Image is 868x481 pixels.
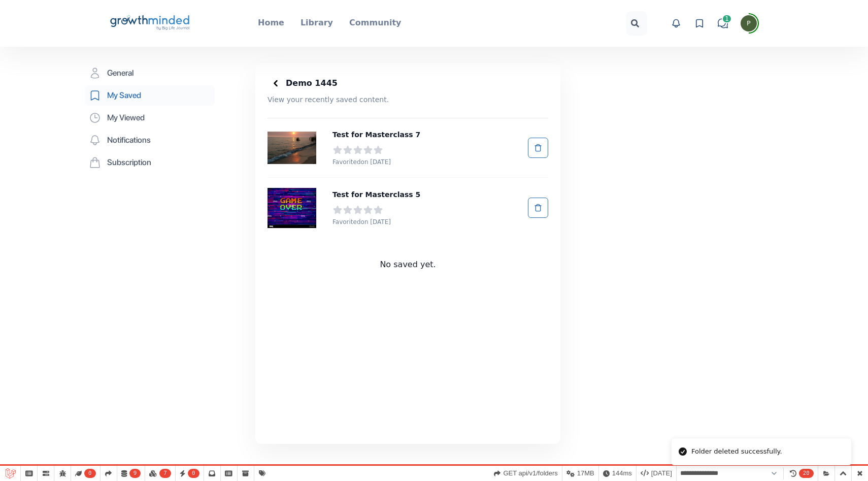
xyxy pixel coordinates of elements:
time: [DATE] [370,218,391,226]
a: 1 [715,16,730,31]
div: Progessional [747,20,751,27]
p: Home [258,17,284,29]
p: Favorited on [332,217,391,227]
a: My Viewed [85,108,215,128]
div: No saved yet. [268,259,548,271]
a: General [85,63,215,83]
span: 0 [188,469,199,478]
p: Library [301,17,333,29]
a: Test for Masterclass 5 [332,188,420,201]
img: Thumbnail [268,188,316,228]
img: Thumbnail [268,132,316,164]
div: Folder deleted successfully. [691,446,782,457]
a: Library [301,17,333,30]
button: Progessional [741,15,757,31]
h2: Demo 1445 [286,76,338,90]
time: [DATE] [370,158,391,166]
span: 0 [84,469,96,478]
span: 1 [722,14,732,23]
span: 20 [799,469,814,478]
a: Test for Masterclass 7 [332,129,420,141]
a: Home [258,17,284,30]
a: Community [349,17,401,30]
a: Subscription [85,152,215,173]
a: Notifications [85,130,215,150]
p: View your recently saved content. [268,93,548,106]
a: My Saved [85,85,215,106]
span: 9 [129,469,141,478]
p: Community [349,17,401,29]
span: 7 [159,469,171,478]
p: Favorited on [332,157,391,167]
